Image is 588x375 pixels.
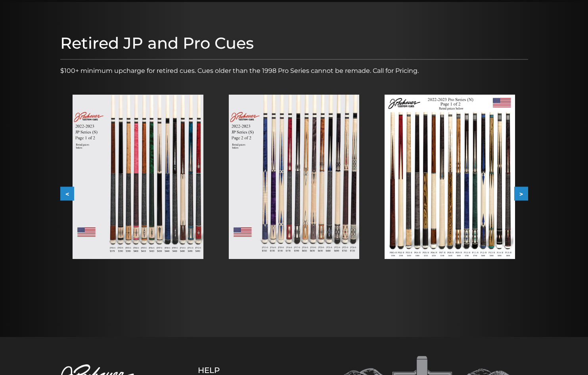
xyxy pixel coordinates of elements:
h1: Retired JP and Pro Cues [60,34,528,53]
div: Carousel Navigation [60,187,528,201]
h5: Help [198,365,259,375]
button: > [514,187,528,201]
p: $100+ minimum upcharge for retired cues. Cues older than the 1998 Pro Series cannot be remade. Ca... [60,66,528,76]
button: < [60,187,74,201]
